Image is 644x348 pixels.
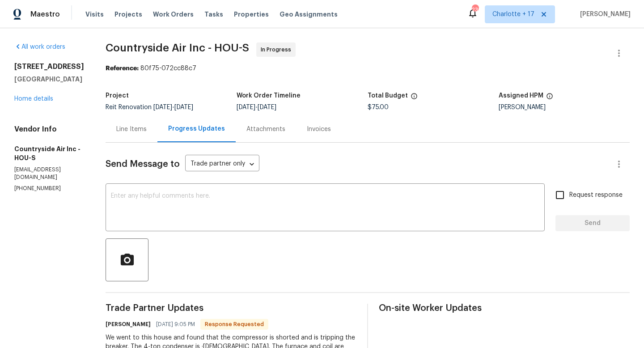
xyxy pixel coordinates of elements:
span: [DATE] [237,104,255,110]
div: Line Items [116,125,147,134]
h5: Project [106,93,129,99]
h5: [GEOGRAPHIC_DATA] [14,75,84,84]
span: In Progress [261,45,295,54]
span: Trade Partner Updates [106,304,356,313]
span: Maestro [30,10,60,19]
span: [PERSON_NAME] [576,10,631,19]
span: [DATE] [258,104,276,110]
div: 80f75-072cc88c7 [106,64,630,73]
h4: Vendor Info [14,125,84,134]
span: - [153,104,193,110]
span: Visits [85,10,104,19]
span: Properties [234,10,269,19]
span: Projects [114,10,142,19]
span: Request response [569,191,623,200]
span: Countryside Air Inc - HOU-S [106,42,249,53]
h5: Total Budget [368,93,408,99]
span: - [237,104,276,110]
span: Charlotte + 17 [492,10,534,19]
div: Trade partner only [185,157,259,172]
div: Invoices [307,125,331,134]
span: [DATE] [153,104,172,110]
div: 230 [472,5,478,14]
a: All work orders [14,44,65,50]
span: [DATE] 9:05 PM [156,320,195,329]
h2: [STREET_ADDRESS] [14,62,84,71]
span: Response Requested [201,320,267,329]
b: Reference: [106,65,139,72]
a: Home details [14,96,53,102]
span: Reit Renovation [106,104,193,110]
span: The hpm assigned to this work order. [546,93,553,104]
h5: Work Order Timeline [237,93,301,99]
span: Work Orders [153,10,194,19]
div: [PERSON_NAME] [499,104,630,110]
h5: Countryside Air Inc - HOU-S [14,144,84,162]
span: Geo Assignments [280,10,338,19]
span: On-site Worker Updates [379,304,630,313]
span: $75.00 [368,104,389,110]
p: [PHONE_NUMBER] [14,185,84,192]
span: The total cost of line items that have been proposed by Opendoor. This sum includes line items th... [411,93,418,104]
span: Tasks [204,11,223,17]
h6: [PERSON_NAME] [106,320,151,329]
div: Progress Updates [168,124,225,133]
span: Send Message to [106,160,180,169]
p: [EMAIL_ADDRESS][DOMAIN_NAME] [14,166,84,181]
div: Attachments [246,125,285,134]
span: [DATE] [174,104,193,110]
h5: Assigned HPM [499,93,543,99]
